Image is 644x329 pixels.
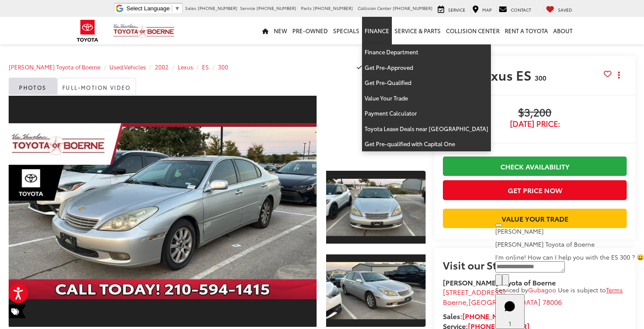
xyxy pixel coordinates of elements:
[468,297,541,307] span: [GEOGRAPHIC_DATA]
[470,5,494,13] a: Map
[362,91,491,106] a: Value Your Trade
[57,78,136,95] a: Full-Motion Video
[240,5,255,11] span: Service
[290,17,330,44] a: Pre-Owned
[495,285,528,294] span: Serviced by
[443,297,562,307] span: ,
[330,17,362,44] a: Specials
[495,253,644,261] span: I'm online! How can I help you with the ES 300 ? 😀
[443,287,505,297] span: [STREET_ADDRESS]
[362,44,491,60] a: Finance Department
[618,72,620,78] span: dropdown dots
[71,17,104,45] img: Toyota
[218,63,228,71] a: 300
[362,121,491,137] a: Toyota Lease Deals near [GEOGRAPHIC_DATA]
[495,240,644,248] p: [PERSON_NAME] Toyota of Boerne
[256,5,296,11] span: [PHONE_NUMBER]
[436,5,468,13] a: Service
[495,261,565,273] textarea: Type your message
[509,319,511,328] span: 1
[362,60,491,75] a: Get Pre-Approved
[178,63,193,71] a: Lexus
[126,5,170,12] span: Select Language
[326,95,426,161] div: View Full-Motion Video
[443,297,466,307] span: Boerne
[362,75,491,91] a: Get Pre-Qualified
[443,209,627,228] a: Value Your Trade
[362,106,491,121] a: Payment Calculator
[9,95,317,328] a: Expand Photo 0
[185,5,196,11] span: Sales
[325,179,426,236] img: 2002 Lexus ES 300
[558,285,606,294] span: Use is subject to
[9,63,100,71] a: [PERSON_NAME] Toyota of Boerne
[443,119,627,128] span: [DATE] Price:
[443,277,556,287] strong: [PERSON_NAME] Toyota of Boerne
[528,285,558,294] a: Gubagoo.
[502,17,551,44] a: Rent a Toyota
[482,6,492,13] span: Map
[358,5,391,11] span: Collision Center
[9,78,57,95] a: Photos
[495,224,502,226] button: Close
[551,17,575,44] a: About
[606,285,623,294] a: Terms
[326,170,426,244] a: Expand Photo 1
[443,287,562,307] a: [STREET_ADDRESS] Boerne,[GEOGRAPHIC_DATA] 78006
[535,72,546,82] span: 300
[495,294,525,329] button: Toggle Chat Window
[362,17,392,44] a: Finance
[174,5,180,12] span: ▼
[325,262,426,320] img: 2002 Lexus ES 300
[326,254,426,328] a: Expand Photo 2
[558,6,572,13] span: Saved
[443,259,627,270] h2: Visit our Store
[392,17,443,44] a: Service & Parts: Opens in a new tab
[462,311,524,321] a: [PHONE_NUMBER]
[502,274,509,285] button: Send Message
[544,5,574,13] a: My Saved Vehicles
[495,274,502,285] button: Chat with SMS
[313,5,353,11] span: [PHONE_NUMBER]
[198,5,237,11] span: [PHONE_NUMBER]
[202,63,209,71] a: ES
[6,123,320,299] img: 2002 Lexus ES 300
[9,304,26,318] span: Special
[352,60,426,75] button: Confirm Availability
[497,5,533,13] a: Contact
[495,218,644,294] div: Close[PERSON_NAME][PERSON_NAME] Toyota of BoerneI'm online! How can I help you with the ES 300 ? ...
[155,63,169,71] a: 2002
[443,107,627,119] span: $3,200
[499,295,521,318] svg: Start Chat
[511,6,531,13] span: Contact
[448,6,465,13] span: Service
[301,5,312,11] span: Parts
[443,157,627,176] a: Check Availability
[271,17,290,44] a: New
[443,17,502,44] a: Collision Center
[495,227,644,235] p: [PERSON_NAME]
[612,67,627,82] button: Actions
[443,180,627,200] button: Get Price Now
[260,17,271,44] a: Home
[113,23,175,38] img: Vic Vaughan Toyota of Boerne
[443,311,524,321] strong: Sales:
[477,66,535,84] span: Lexus ES
[126,5,180,12] a: Select Language​
[362,136,491,151] a: Get Pre-qualified with Capital One
[393,5,433,11] span: [PHONE_NUMBER]
[109,63,146,71] a: Used Vehicles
